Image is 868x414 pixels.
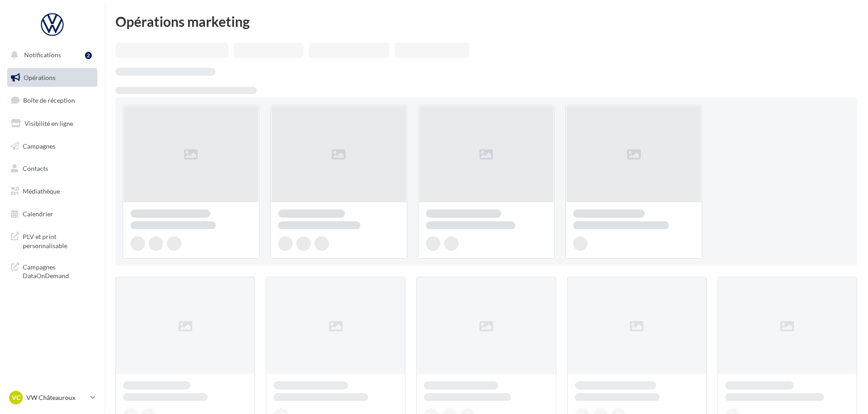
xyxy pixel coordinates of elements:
[5,227,99,254] a: PLV et print personnalisable
[5,159,99,178] a: Contacts
[5,45,95,65] button: Notifications 2
[12,393,20,402] span: VC
[23,187,60,195] span: Médiathèque
[5,257,99,284] a: Campagnes DataOnDemand
[115,15,857,28] div: Opérations marketing
[23,230,94,250] span: PLV et print personnalisable
[85,52,92,59] div: 2
[25,120,73,127] span: Visibilité en ligne
[5,90,99,110] a: Boîte de réception
[5,114,99,133] a: Visibilité en ligne
[23,261,94,280] span: Campagnes DataOnDemand
[23,96,75,104] span: Boîte de réception
[23,165,48,172] span: Contacts
[23,210,53,218] span: Calendrier
[7,389,97,406] a: VC VW Châteauroux
[5,205,99,224] a: Calendrier
[24,74,55,81] span: Opérations
[24,51,61,59] span: Notifications
[5,68,99,87] a: Opérations
[26,393,87,402] p: VW Châteauroux
[5,182,99,201] a: Médiathèque
[5,137,99,156] a: Campagnes
[23,142,55,150] span: Campagnes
